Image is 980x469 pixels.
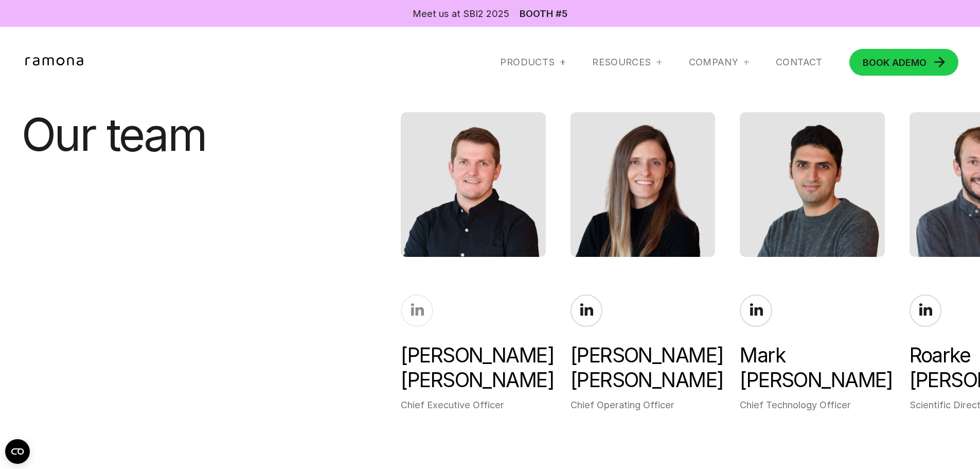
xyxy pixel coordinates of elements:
h1: Our team [22,112,243,157]
a: Booth #5 [520,9,567,18]
div: RESOURCES [592,56,651,68]
a: home [22,57,91,67]
button: Open CMP widget [5,439,30,464]
div: DEMO [863,58,926,67]
div: [PERSON_NAME] [571,343,715,393]
div: Products [500,56,555,68]
div: Chief Executive Officer [401,398,545,411]
div: RESOURCES [592,56,662,68]
div: Mark [740,343,884,393]
div: Chief Technology Officer [740,398,884,411]
a: BOOK ADEMO [849,49,959,76]
span: [PERSON_NAME] [401,368,545,392]
div: Chief Operating Officer [571,398,715,411]
span: BOOK A [863,57,899,68]
div: Meet us at SBI2 2025 [413,7,509,20]
div: Company [689,56,749,68]
span: [PERSON_NAME] [740,368,884,392]
span: [PERSON_NAME] [571,368,715,392]
div: Products [500,56,565,68]
div: [PERSON_NAME] [401,343,545,393]
div: Company [689,56,739,68]
a: Contact [776,56,823,68]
